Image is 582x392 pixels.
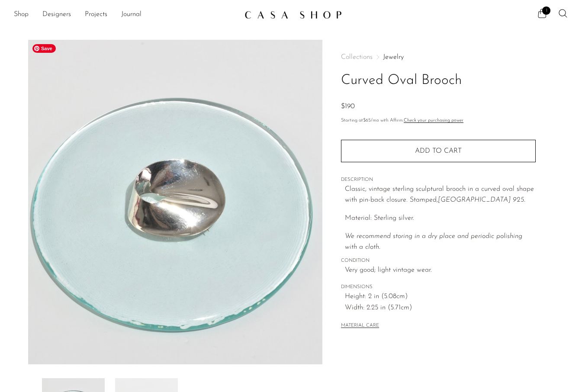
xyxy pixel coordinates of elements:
button: MATERIAL CARE [341,323,379,329]
span: Height: 2 in (5.08cm) [345,291,536,302]
p: Material: Sterling silver. [345,213,536,224]
span: Save [32,44,56,53]
span: Very good; light vintage wear. [345,265,536,276]
em: [GEOGRAPHIC_DATA] 925. [438,196,525,203]
a: Check your purchasing power - Learn more about Affirm Financing (opens in modal) [404,118,463,123]
span: Collections [341,54,373,61]
span: DIMENSIONS [341,283,536,291]
span: Add to cart [415,148,462,154]
h1: Curved Oval Brooch [341,70,536,92]
span: $190 [341,103,355,110]
span: Width: 2.25 in (5.71cm) [345,302,536,314]
span: 1 [542,6,550,15]
p: Classic, vintage sterling sculptural brooch in a curved oval shape with pin-back closure. Stamped, [345,184,536,206]
a: Jewelry [383,54,404,61]
span: DESCRIPTION [341,176,536,184]
a: Shop [14,9,29,20]
i: We recommend storing in a dry place and periodic polishing with a cloth. [345,233,522,251]
nav: Desktop navigation [14,7,238,22]
a: Designers [42,9,71,20]
span: $65 [363,118,371,123]
a: Journal [121,9,141,20]
nav: Breadcrumbs [341,54,536,61]
ul: NEW HEADER MENU [14,7,238,22]
a: Projects [85,9,107,20]
button: Add to cart [341,140,536,162]
p: Starting at /mo with Affirm. [341,117,536,125]
span: CONDITION [341,257,536,265]
img: Curved Oval Brooch [28,40,323,364]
